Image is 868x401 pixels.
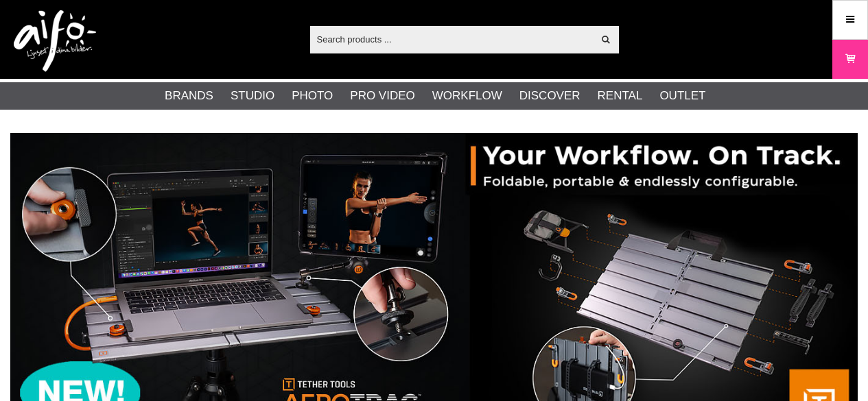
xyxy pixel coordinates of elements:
input: Search products ... [310,29,594,49]
a: Studio [231,87,274,105]
a: Workflow [432,87,502,105]
a: Discover [519,87,580,105]
a: Rental [598,87,643,105]
a: Pro Video [350,87,414,105]
a: Brands [165,87,213,105]
img: logo.png [14,10,96,72]
a: Photo [292,87,333,105]
a: Outlet [659,87,705,105]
